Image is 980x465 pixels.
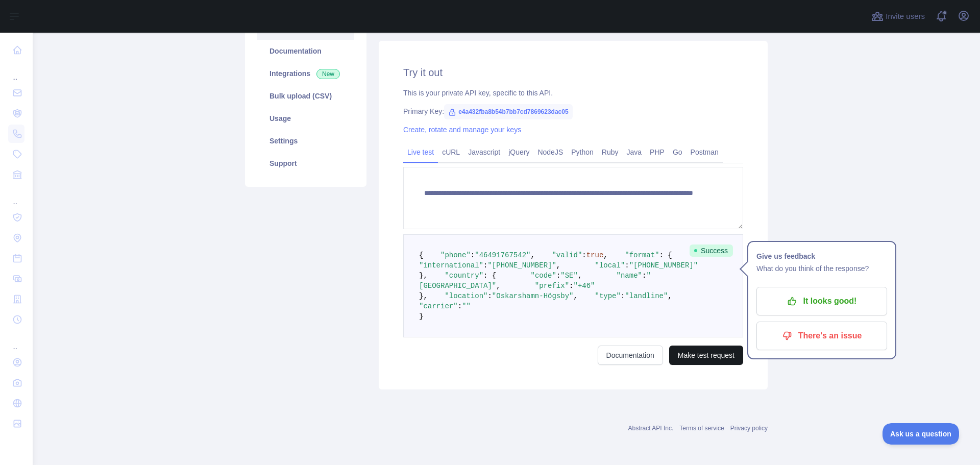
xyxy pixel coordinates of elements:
[257,40,354,62] a: Documentation
[886,11,925,22] span: Invite users
[530,272,556,280] span: "code"
[8,186,24,206] div: ...
[560,272,578,280] span: "SE"
[552,251,582,259] span: "valid"
[629,261,698,270] span: "[PHONE_NUMBER]"
[257,152,354,175] a: Support
[403,126,521,134] a: Create, rotate and manage your keys
[603,251,607,259] span: ,
[687,144,723,160] a: Postman
[617,272,642,280] span: "name"
[659,251,672,259] span: : {
[462,302,471,310] span: ""
[573,282,595,290] span: "+46"
[475,251,530,259] span: "46491767542"
[483,272,496,280] span: : {
[573,292,577,300] span: ,
[567,144,598,160] a: Python
[438,144,464,160] a: cURL
[595,292,621,300] span: "type"
[535,282,569,290] span: "prefix"
[569,282,573,290] span: :
[483,261,487,270] span: :
[403,144,438,160] a: Live test
[764,327,879,345] p: There's an issue
[8,61,24,82] div: ...
[316,69,340,79] span: New
[257,107,354,130] a: Usage
[625,292,668,300] span: "landline"
[869,8,927,25] button: Invite users
[730,425,768,432] a: Privacy policy
[628,425,674,432] a: Abstract API Inc.
[496,282,500,290] span: ,
[445,272,483,280] span: "country"
[419,302,458,310] span: "carrier"
[8,331,24,351] div: ...
[419,251,423,259] span: {
[625,251,659,259] span: "format"
[464,144,504,160] a: Javascript
[471,251,475,259] span: :
[440,251,471,259] span: "phone"
[623,144,646,160] a: Java
[257,85,354,107] a: Bulk upload (CSV)
[445,292,487,300] span: "location"
[883,423,960,445] iframe: Toggle Customer Support
[756,287,887,315] button: It looks good!
[504,144,533,160] a: jQuery
[679,425,724,432] a: Terms of service
[582,251,586,259] span: :
[403,65,743,80] h2: Try it out
[403,106,743,116] div: Primary Key:
[419,272,428,280] span: },
[598,346,663,365] a: Documentation
[419,261,483,270] span: "international"
[492,292,574,300] span: "Oskarshamn-Högsby"
[487,261,556,270] span: "[PHONE_NUMBER]"
[458,302,462,310] span: :
[642,272,646,280] span: :
[419,292,428,300] span: },
[487,292,492,300] span: :
[257,62,354,85] a: Integrations New
[578,272,582,280] span: ,
[419,312,423,321] span: }
[257,130,354,152] a: Settings
[586,251,604,259] span: true
[669,346,743,365] button: Make test request
[756,262,887,275] p: What do you think of the response?
[403,88,743,98] div: This is your private API key, specific to this API.
[598,144,623,160] a: Ruby
[625,261,629,270] span: :
[668,292,672,300] span: ,
[530,251,534,259] span: ,
[764,292,879,310] p: It looks good!
[595,261,625,270] span: "local"
[646,144,669,160] a: PHP
[556,261,560,270] span: ,
[556,272,560,280] span: :
[756,322,887,350] button: There's an issue
[690,244,733,257] span: Success
[533,144,567,160] a: NodeJS
[621,292,625,300] span: :
[669,144,687,160] a: Go
[444,104,572,119] span: e4a432fba8b54b7bb7cd7869623dac05
[756,250,887,262] h1: Give us feedback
